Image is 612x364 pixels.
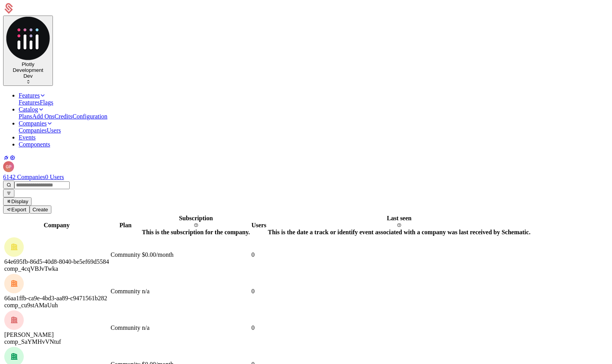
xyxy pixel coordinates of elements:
img: 64e695fb-86d5-40d8-8040-be5ef69d5584 [4,237,24,257]
span: Community [110,288,140,294]
div: [PERSON_NAME] [4,331,109,338]
a: Features [19,99,40,106]
button: Select environment [3,16,53,86]
button: Filter options [3,189,14,197]
a: Users [47,127,61,134]
div: n/a [142,324,250,331]
a: Plans [19,113,32,120]
th: Users [251,214,267,236]
a: Flags [40,99,53,106]
div: comp_SaYMHvVNtuf [4,338,109,345]
a: 0 Users [45,174,64,180]
img: Gregory Paciga [3,161,14,172]
a: Features [19,92,46,99]
div: 66aa1ffb-ca9e-4bd3-aa89-c9471561b282 [4,295,109,302]
a: Configuration [72,113,107,120]
img: Plotly [6,17,50,60]
img: 66aa1ffb-ca9e-4bd3-aa89-c9471561b282 [4,274,24,293]
div: Development [6,67,50,73]
div: 0 [251,251,266,258]
button: Open user button [3,161,14,172]
a: Events [19,134,36,141]
div: 0 [251,288,266,295]
span: Dev [23,73,33,79]
th: Company [4,214,109,236]
a: Add Ons [32,113,54,120]
a: Components [19,141,50,148]
button: Search companies... [3,181,14,189]
nav: Main [3,92,609,148]
button: Create [30,206,51,214]
div: n/a [142,288,250,295]
th: Plan [110,214,140,236]
span: Export [11,207,26,212]
div: comp_4cqVBJvTwka [4,265,109,272]
span: Display [11,199,28,204]
a: Integrations [3,155,9,161]
a: Companies [19,127,47,134]
div: This is the date a track or identify event associated with a company was last received by Schematic. [268,229,530,236]
a: Companies [19,120,53,127]
a: Credits [54,113,72,120]
span: Subscription [179,215,213,221]
span: Last seen [387,215,412,221]
div: 64e695fb-86d5-40d8-8040-be5ef69d5584 [4,258,109,265]
div: comp_cu9stAMaUuh [4,302,109,309]
span: Plotly [22,61,35,67]
img: Aaron Muller-Huels [4,310,24,330]
button: Export [3,206,30,214]
div: This is the subscription for the company. [142,229,250,236]
a: Settings [9,155,16,161]
div: $0.00/month [142,251,250,258]
a: Catalog [19,106,44,113]
span: Community [110,251,140,258]
a: 6142 Companies [3,174,45,180]
button: Display [3,197,32,206]
span: Community [110,324,140,331]
div: 0 [251,324,266,331]
div: Create [33,207,48,212]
